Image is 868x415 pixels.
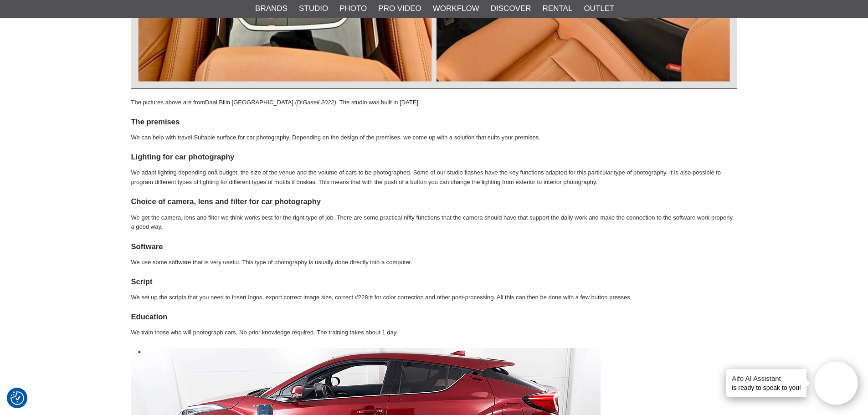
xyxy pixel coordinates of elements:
p: We set up the scripts that you need to insert logos, export correct image size, correct #228;tt f... [131,293,737,302]
a: Daal Bil [205,99,226,106]
a: Studio [299,3,328,15]
a: Outlet [584,3,614,15]
p: The pictures above are from in [GEOGRAPHIC_DATA] (Di . The studio was built in [DATE]. [131,98,737,108]
a: Workflow [433,3,479,15]
h4: Choice of camera, lens and filter for car photography [131,196,737,207]
p: We train those who will photograph cars. No prior knowledge required. The training takes about 1 ... [131,328,737,338]
button: Consent Preferences [10,390,24,406]
h4: The premises [131,117,737,127]
p: We can help with travel Suitable surface for car photography. Depending on the design of the prem... [131,133,737,143]
p: We use some software that is very useful. This type of photography is usually done directly into ... [131,258,737,267]
div: is ready to speak to you! [726,369,806,397]
a: Rental [543,3,573,15]
h4: Aifo AI Assistant [732,374,801,383]
a: Photo [339,3,367,15]
a: Brands [255,3,288,15]
h4: Script [131,277,737,287]
h4: Software [131,241,737,252]
h4: Education [131,312,737,322]
a: Discover [491,3,531,15]
p: We get the camera, lens and filter we think works best for the right type of job. There are some ... [131,213,737,232]
p: We adapt lighting depending onå budget, the size of the venue and the volume of cars to be photog... [131,168,737,187]
a: Pro Video [378,3,421,15]
img: Revisit consent button [10,391,24,405]
em: Gasell 2022) [303,99,336,106]
h4: Lighting for car photography [131,152,737,162]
